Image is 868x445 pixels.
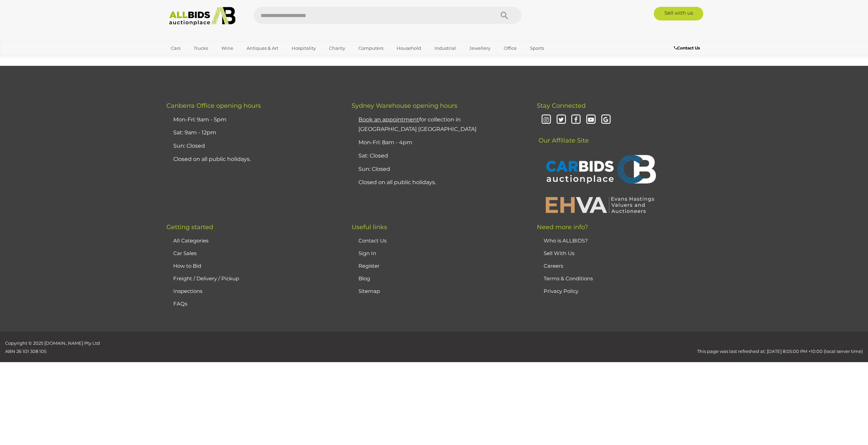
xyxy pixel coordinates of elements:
a: Privacy Policy [544,288,578,294]
li: Sat: 9am - 12pm [172,126,335,139]
span: Canberra Office opening hours [166,102,261,109]
a: Trucks [189,43,212,54]
a: FAQs [173,300,187,307]
a: Sign In [358,250,376,256]
img: Allbids.com.au [165,7,239,26]
a: Register [358,263,380,269]
li: Sun: Closed [357,163,520,176]
div: This page was last refreshed at: [DATE] 8:05:00 PM +10:00 (local server time) [217,339,868,355]
a: Industrial [430,43,460,54]
img: CARBIDS Auctionplace [542,148,658,193]
li: Sat: Closed [357,149,520,163]
a: Sell with us [654,7,703,20]
a: How to Bid [173,263,201,269]
a: [GEOGRAPHIC_DATA] [166,54,224,65]
img: EHVA | Evans Hastings Valuers and Auctioneers [542,196,658,213]
u: Book an appointment [358,116,419,123]
i: Google [600,114,612,126]
span: Need more info? [537,223,588,231]
i: Facebook [570,114,582,126]
a: Sell With Us [544,250,574,256]
a: Hospitality [287,43,320,54]
li: Sun: Closed [172,139,335,153]
a: Charity [325,43,350,54]
a: Who is ALLBIDS? [544,237,588,244]
a: Wine [217,43,238,54]
b: Contact Us [674,45,700,50]
a: All Categories [173,237,208,244]
span: Getting started [166,223,213,231]
a: Inspections [173,288,202,294]
button: Search [487,7,521,24]
a: Cars [166,43,185,54]
a: Careers [544,263,563,269]
i: Youtube [585,114,597,126]
a: Antiques & Art [242,43,283,54]
li: Mon-Fri: 9am - 5pm [172,113,335,127]
a: Household [392,43,426,54]
span: Useful links [352,223,387,231]
span: Stay Connected [537,102,586,109]
a: Terms & Conditions [544,275,593,282]
a: Sports [526,43,548,54]
a: Blog [358,275,370,282]
li: Closed on all public holidays. [357,176,520,189]
span: Our Affiliate Site [537,127,589,144]
a: Contact Us [674,44,702,52]
a: Sitemap [358,288,380,294]
a: Car Sales [173,250,196,256]
a: Computers [354,43,388,54]
a: Freight / Delivery / Pickup [173,275,239,282]
i: Instagram [540,114,552,126]
li: Closed on all public holidays. [172,153,335,166]
span: Sydney Warehouse opening hours [352,102,457,109]
a: Book an appointmentfor collection in [GEOGRAPHIC_DATA] [GEOGRAPHIC_DATA] [358,116,476,133]
a: Contact Us [358,237,386,244]
a: Jewellery [465,43,495,54]
i: Twitter [555,114,567,126]
li: Mon-Fri: 8am - 4pm [357,136,520,149]
a: Office [499,43,521,54]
